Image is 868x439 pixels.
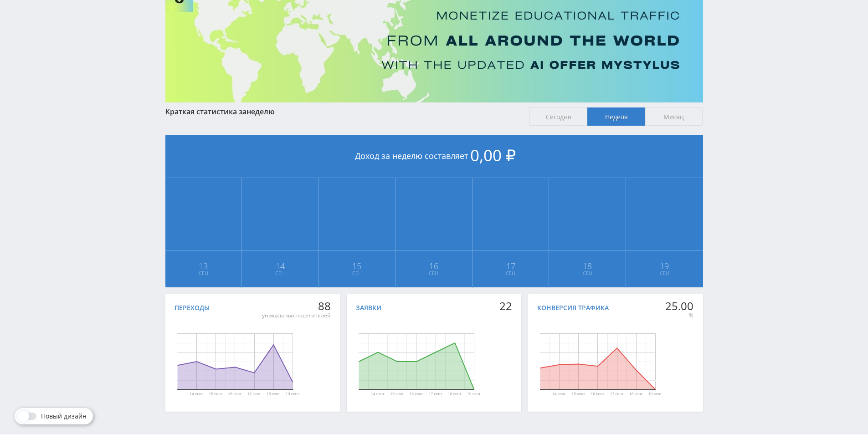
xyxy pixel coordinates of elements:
span: 15 [319,262,395,270]
div: уникальных посетителей [262,312,331,319]
div: 22 [499,300,512,312]
text: 15 сент. [390,392,404,397]
text: 18 сент. [448,392,462,397]
span: 18 [550,262,625,270]
svg: Диаграмма. [329,316,504,407]
span: Месяц [645,107,703,126]
div: Конверсия трафика [537,304,609,311]
text: 14 сент. [190,392,204,397]
span: Сен [319,270,395,277]
span: неделю [247,107,275,117]
span: 14 [242,262,318,270]
div: Краткая статистика за [165,107,521,116]
text: 17 сент. [247,392,261,397]
text: 19 сент. [648,392,663,397]
div: Переходы [175,304,210,311]
text: 16 сент. [228,392,242,397]
svg: Диаграмма. [147,316,323,407]
svg: Диаграмма. [510,316,685,407]
span: Сен [166,270,241,277]
span: Сен [396,270,472,277]
text: 16 сент. [591,392,605,397]
text: 18 сент. [629,392,643,397]
span: 0,00 ₽ [470,144,516,166]
span: Сен [242,270,318,277]
div: 88 [262,300,331,312]
span: Неделя [587,107,645,126]
span: Новый дизайн [41,413,87,420]
span: Сегодня [529,107,587,126]
span: 16 [396,262,472,270]
text: 18 сент. [266,392,280,397]
text: 15 сент. [209,392,223,397]
text: 14 сент. [552,392,566,397]
span: 17 [473,262,549,270]
text: 14 сент. [371,392,385,397]
text: 15 сент. [571,392,586,397]
text: 19 сент. [467,392,481,397]
div: % [665,312,693,319]
div: Доход за неделю составляет [165,135,703,178]
span: 13 [166,262,241,270]
span: Сен [627,270,703,277]
span: Сен [473,270,549,277]
text: 17 сент. [610,392,624,397]
text: 17 сент. [429,392,443,397]
text: 16 сент. [409,392,423,397]
span: Сен [550,270,625,277]
text: 19 сент. [286,392,300,397]
div: 25.00 [665,300,693,312]
div: Заявки [356,304,381,311]
span: 19 [627,262,703,270]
